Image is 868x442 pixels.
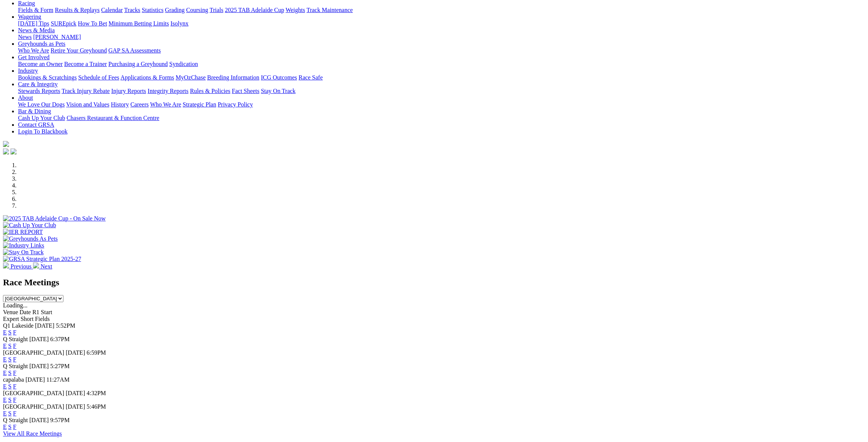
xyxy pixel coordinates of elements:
[124,7,140,13] a: Tracks
[18,20,865,27] div: Wagering
[111,101,129,108] a: History
[3,316,19,322] span: Expert
[142,7,164,13] a: Statistics
[3,356,7,363] a: E
[3,329,7,336] a: E
[18,81,58,87] a: Care & Integrity
[261,88,295,94] a: Stay On Track
[66,101,109,108] a: Vision and Values
[18,101,65,108] a: We Love Our Dogs
[18,34,865,40] div: News & Media
[18,20,49,27] a: [DATE] Tips
[8,410,12,417] a: S
[18,61,865,67] div: Get Involved
[3,430,62,437] a: View All Race Meetings
[8,356,12,363] a: S
[111,88,146,94] a: Injury Reports
[18,74,77,81] a: Bookings & Scratchings
[307,7,353,13] a: Track Maintenance
[3,256,81,262] img: GRSA Strategic Plan 2025-27
[18,7,53,13] a: Fields & Form
[18,67,38,74] a: Industry
[3,222,56,229] img: Cash Up Your Club
[190,88,230,94] a: Rules & Policies
[11,263,32,270] span: Previous
[3,309,18,315] span: Venue
[3,424,7,430] a: E
[108,47,161,54] a: GAP SA Assessments
[108,20,169,27] a: Minimum Betting Limits
[13,343,17,349] a: F
[29,417,49,423] span: [DATE]
[225,7,284,13] a: 2025 TAB Adelaide Cup
[3,322,33,329] span: Q1 Lakeside
[3,410,7,417] a: E
[3,390,64,396] span: [GEOGRAPHIC_DATA]
[35,322,54,329] span: [DATE]
[18,7,865,13] div: Racing
[66,403,85,410] span: [DATE]
[13,383,17,390] a: F
[3,336,28,342] span: Q Straight
[3,343,7,349] a: E
[13,329,17,336] a: F
[218,101,253,108] a: Privacy Policy
[51,20,76,27] a: SUREpick
[18,128,68,135] a: Login To Blackbook
[176,74,206,81] a: MyOzChase
[18,47,865,54] div: Greyhounds as Pets
[33,263,52,270] a: Next
[8,343,12,349] a: S
[18,88,60,94] a: Stewards Reports
[186,7,208,13] a: Coursing
[87,403,106,410] span: 5:46PM
[29,363,49,369] span: [DATE]
[3,417,28,423] span: Q Straight
[3,242,44,249] img: Industry Links
[3,277,865,288] h2: Race Meetings
[66,390,85,396] span: [DATE]
[18,13,41,20] a: Wagering
[108,61,168,67] a: Purchasing a Greyhound
[50,363,70,369] span: 5:27PM
[33,262,39,268] img: chevron-right-pager-white.svg
[18,115,65,121] a: Cash Up Your Club
[3,383,7,390] a: E
[51,47,107,54] a: Retire Your Greyhound
[170,20,188,27] a: Isolynx
[286,7,305,13] a: Weights
[3,302,27,309] span: Loading...
[50,417,70,423] span: 9:57PM
[33,34,81,40] a: [PERSON_NAME]
[3,262,9,268] img: chevron-left-pager-white.svg
[101,7,123,13] a: Calendar
[18,27,55,33] a: News & Media
[13,424,17,430] a: F
[3,363,28,369] span: Q Straight
[21,316,34,322] span: Short
[18,40,65,47] a: Greyhounds as Pets
[183,101,216,108] a: Strategic Plan
[20,309,31,315] span: Date
[147,88,188,94] a: Integrity Reports
[3,397,7,403] a: E
[3,376,24,383] span: capalaba
[56,322,75,329] span: 5:52PM
[78,74,119,81] a: Schedule of Fees
[3,249,44,256] img: Stay On Track
[3,235,58,242] img: Greyhounds As Pets
[150,101,181,108] a: Who We Are
[13,410,17,417] a: F
[66,115,159,121] a: Chasers Restaurant & Function Centre
[18,88,865,94] div: Care & Integrity
[29,336,49,342] span: [DATE]
[8,383,12,390] a: S
[13,397,17,403] a: F
[207,74,259,81] a: Breeding Information
[8,370,12,376] a: S
[261,74,297,81] a: ICG Outcomes
[3,148,9,154] img: facebook.svg
[18,101,865,108] div: About
[11,148,17,154] img: twitter.svg
[64,61,107,67] a: Become a Trainer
